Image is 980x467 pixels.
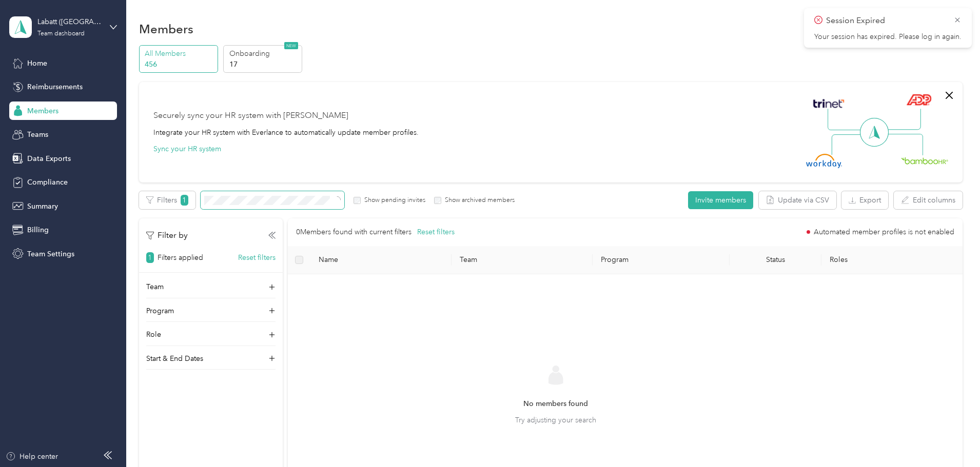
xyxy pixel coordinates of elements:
[238,252,276,263] button: Reset filters
[593,246,730,274] th: Program
[887,134,923,156] img: Line Right Down
[139,191,195,209] button: Filters1
[146,306,174,316] p: Program
[153,127,419,138] div: Integrate your HR system with Everlance to automatically update member profiles.
[153,110,348,122] div: Securely sync your HR system with [PERSON_NAME]
[145,48,214,59] p: All Members
[158,252,203,263] p: Filters applied
[284,42,298,49] span: NEW
[828,109,864,131] img: Line Left Up
[146,252,154,263] span: 1
[452,246,593,274] th: Team
[894,191,963,209] button: Edit columns
[441,196,515,205] label: Show archived members
[841,191,888,209] button: Export
[229,59,299,70] p: 17
[27,106,58,116] span: Members
[27,249,74,259] span: Team Settings
[146,353,203,364] p: Start & End Dates
[361,196,425,205] label: Show pending invites
[27,82,83,92] span: Reimbursements
[27,129,48,140] span: Teams
[229,48,299,59] p: Onboarding
[145,59,214,70] p: 456
[146,329,161,340] p: Role
[906,94,931,106] img: ADP
[901,157,948,164] img: BambooHR
[826,14,946,27] p: Session Expired
[181,195,188,206] span: 1
[296,227,411,238] p: 0 Members found with current filters
[515,415,596,425] span: Try adjusting your search
[885,109,921,130] img: Line Right Up
[27,225,49,235] span: Billing
[814,32,962,42] p: Your session has expired. Please log in again.
[730,246,821,274] th: Status
[146,229,188,242] p: Filter by
[811,96,847,111] img: Trinet
[923,410,980,467] iframe: Everlance-gr Chat Button Frame
[153,144,221,154] button: Sync your HR system
[146,281,164,292] p: Team
[688,191,753,209] button: Invite members
[6,451,58,462] button: Help center
[37,31,85,37] div: Team dashboard
[523,398,588,410] span: No members found
[417,227,455,238] button: Reset filters
[139,24,193,34] h1: Members
[27,177,68,188] span: Compliance
[27,58,47,69] span: Home
[27,201,58,212] span: Summary
[310,246,452,274] th: Name
[319,255,443,264] span: Name
[759,191,836,209] button: Update via CSV
[806,154,842,168] img: Workday
[27,153,71,164] span: Data Exports
[37,16,102,27] div: Labatt ([GEOGRAPHIC_DATA])
[821,246,963,274] th: Roles
[814,229,954,236] span: Automated member profiles is not enabled
[831,134,867,155] img: Line Left Down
